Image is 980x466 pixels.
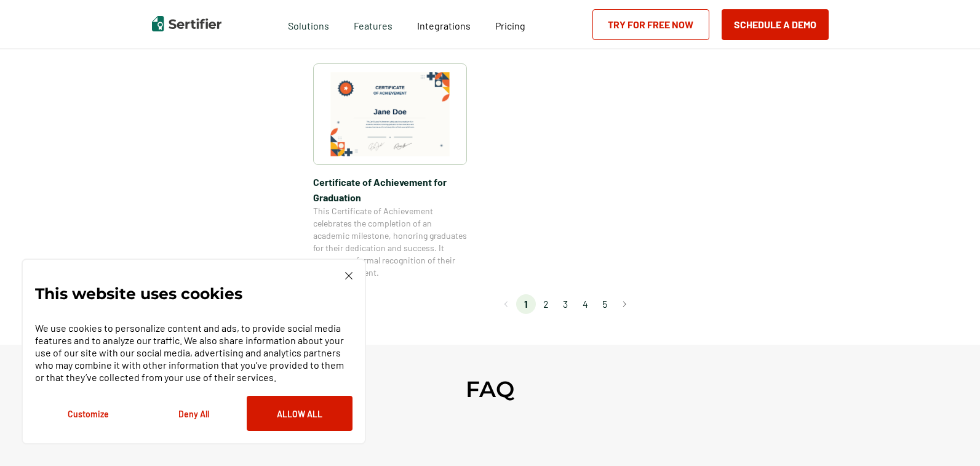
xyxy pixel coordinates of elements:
a: Integrations [417,17,471,32]
span: Certificate of Achievement for Graduation [313,174,467,205]
li: page 4 [575,294,595,314]
li: page 5 [595,294,615,314]
button: Deny All [141,396,247,431]
img: Cookie Popup Close [345,272,353,279]
button: Customize [35,396,141,431]
li: page 2 [536,294,556,314]
p: We use cookies to personalize content and ads, to provide social media features and to analyze ou... [35,322,353,384]
button: Go to previous page [496,294,516,314]
iframe: Chat Widget [918,407,980,466]
a: Pricing [495,17,525,32]
button: Allow All [247,396,353,431]
button: Go to next page [615,294,634,314]
img: Certificate of Achievement for Graduation [330,72,450,156]
span: Pricing [495,20,525,31]
h2: FAQ [466,376,514,403]
span: This Certificate of Achievement celebrates the completion of an academic milestone, honoring grad... [313,205,467,279]
span: Features [354,17,392,32]
img: Sertifier | Digital Credentialing Platform [152,16,221,31]
button: Schedule a Demo [722,9,829,40]
span: Integrations [417,20,471,31]
li: page 1 [516,294,536,314]
p: This website uses cookies [35,287,242,300]
a: Certificate of Achievement for GraduationCertificate of Achievement for GraduationThis Certificat... [313,63,467,279]
span: Solutions [288,17,329,32]
li: page 3 [556,294,575,314]
a: Try for Free Now [592,9,709,40]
